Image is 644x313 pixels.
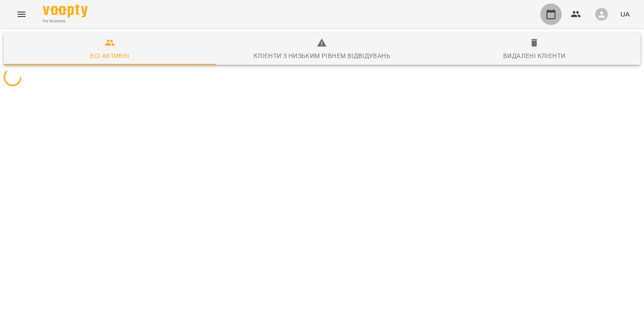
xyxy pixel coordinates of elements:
[11,4,32,25] button: Menu
[43,4,88,17] img: Voopty Logo
[503,50,565,61] div: Видалені клієнти
[43,18,88,24] span: For Business
[90,50,129,61] div: Всі активні
[620,9,630,19] span: UA
[617,6,633,22] button: UA
[254,50,390,61] div: Клієнти з низьким рівнем відвідувань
